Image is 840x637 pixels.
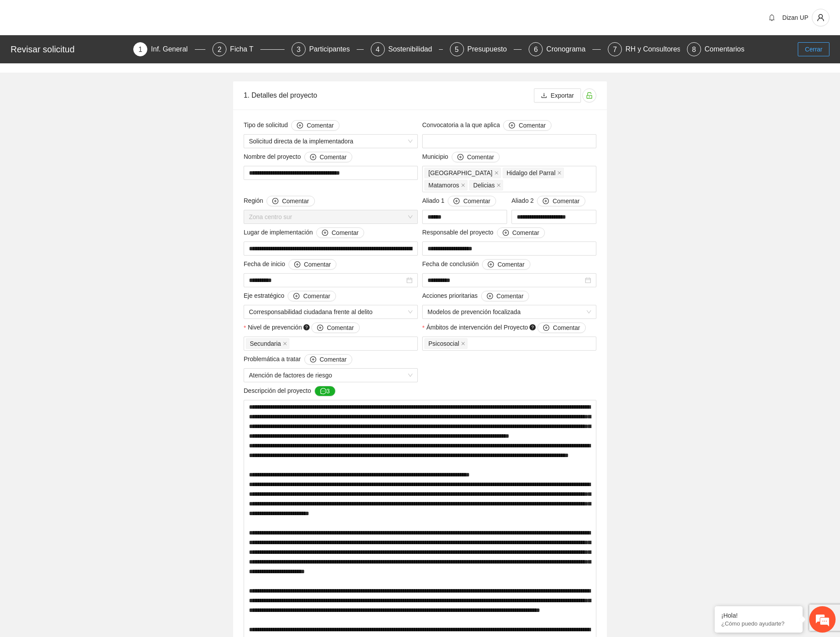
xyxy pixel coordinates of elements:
[511,196,585,206] span: Aliado 2
[424,338,467,349] span: Psicosocial
[497,291,523,301] span: Comentar
[293,293,299,300] span: plus-circle
[452,152,500,162] button: Municipio
[519,121,545,130] span: Comentar
[314,386,336,396] button: Descripción del proyecto
[422,196,496,206] span: Aliado 1
[583,92,596,99] span: unlock
[798,42,829,56] button: Cerrar
[494,171,499,175] span: close
[428,168,493,178] span: [GEOGRAPHIC_DATA]
[250,339,281,348] span: Secundaria
[687,42,745,56] div: 8Comentarios
[151,42,195,56] div: Inf. General
[426,322,585,333] span: Ámbitos de intervención del Proyecto
[133,42,205,56] div: 1Inf. General
[320,355,347,364] span: Comentar
[249,369,413,382] span: Atención de factores de riesgo
[534,88,581,103] button: downloadExportar
[316,227,364,238] button: Lugar de implementación
[248,322,359,333] span: Nivel de prevención
[692,46,696,53] span: 8
[297,122,303,129] span: plus-circle
[322,230,328,237] span: plus-circle
[282,196,309,206] span: Comentar
[289,259,336,270] button: Fecha de inicio
[422,152,500,162] span: Municipio
[805,44,822,54] span: Cerrar
[376,46,380,53] span: 4
[482,259,530,270] button: Fecha de conclusión
[503,120,551,131] button: Convocatoria a la que aplica
[317,325,323,332] span: plus-circle
[461,183,465,187] span: close
[553,323,580,333] span: Comentar
[422,259,530,270] span: Fecha de conclusión
[450,42,522,56] div: 5Presupuesto
[422,120,551,131] span: Convocatoria a la que aplica
[320,152,347,162] span: Comentar
[272,198,278,205] span: plus-circle
[487,293,493,300] span: plus-circle
[812,14,829,22] span: user
[721,620,796,627] p: ¿Cómo puedo ayudarte?
[557,171,562,175] span: close
[304,260,331,269] span: Comentar
[543,325,549,332] span: plus-circle
[244,386,336,396] span: Descripción del proyecto
[453,198,460,205] span: plus-circle
[310,154,316,161] span: plus-circle
[267,196,314,206] button: Región
[296,46,300,53] span: 3
[244,291,336,301] span: Eje estratégico
[307,121,333,130] span: Comentar
[497,183,501,187] span: close
[291,120,339,131] button: Tipo de solicitud
[46,45,148,56] div: Chatee con nosotros ahora
[310,356,316,363] span: plus-circle
[230,42,260,56] div: Ficha T
[467,152,494,162] span: Comentar
[244,83,534,108] div: 1. Detalles del proyecto
[537,322,585,333] button: Ámbitos de intervención del Proyecto question-circle
[244,196,315,206] span: Región
[212,42,285,56] div: 2Ficha T
[246,338,289,349] span: Secundaria
[543,198,549,205] span: plus-circle
[244,120,340,131] span: Tipo de solicitud
[244,259,336,270] span: Fecha de inicio
[765,14,778,21] span: bell
[721,612,796,619] div: ¡Hola!
[461,341,465,346] span: close
[457,154,464,161] span: plus-circle
[249,305,413,318] span: Corresponsabilidad ciudadana frente al delito
[497,227,545,238] button: Responsable del proyecto
[422,291,529,301] span: Acciones prioritarias
[332,228,358,238] span: Comentar
[427,305,591,318] span: Modelos de prevención focalizada
[244,227,364,238] span: Lugar de implementación
[481,291,529,301] button: Acciones prioritarias
[552,196,579,206] span: Comentar
[11,42,128,56] div: Revisar solicitud
[428,339,459,348] span: Psicosocial
[765,11,779,25] button: bell
[503,168,564,178] span: Hidalgo del Parral
[625,42,687,56] div: RH y Consultores
[371,42,443,56] div: 4Sostenibilidad
[303,324,310,330] span: question-circle
[294,261,300,268] span: plus-circle
[705,42,745,56] div: Comentarios
[469,180,503,190] span: Delicias
[4,240,168,271] textarea: Escriba su mensaje y pulse “Intro”
[309,42,357,56] div: Participantes
[534,46,538,53] span: 6
[249,210,413,223] span: Zona centro sur
[144,4,165,26] div: Minimizar ventana de chat en vivo
[388,42,439,56] div: Sostenibilidad
[582,88,596,103] button: unlock
[546,42,592,56] div: Cronograma
[303,291,330,301] span: Comentar
[249,135,413,148] span: Solicitud directa de la implementadora
[304,152,352,162] button: Nombre del proyecto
